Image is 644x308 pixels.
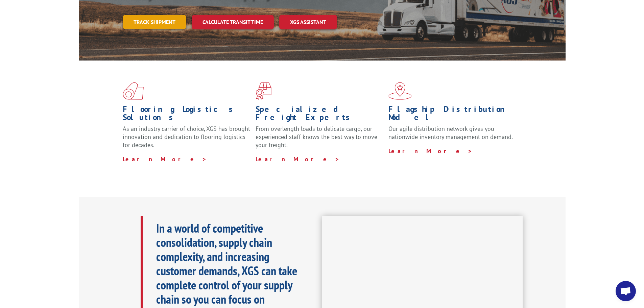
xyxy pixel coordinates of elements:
[123,15,186,29] a: Track shipment
[256,82,271,100] img: xgs-icon-focused-on-flooring-red
[123,125,250,149] span: As an industry carrier of choice, XGS has brought innovation and dedication to flooring logistics...
[256,105,383,125] h1: Specialized Freight Experts
[123,105,251,125] h1: Flooring Logistics Solutions
[388,125,513,141] span: Our agile distribution network gives you nationwide inventory management on demand.
[388,105,516,125] h1: Flagship Distribution Model
[388,82,412,100] img: xgs-icon-flagship-distribution-model-red
[616,281,636,301] div: Open chat
[123,82,144,100] img: xgs-icon-total-supply-chain-intelligence-red
[279,15,337,29] a: XGS ASSISTANT
[256,125,383,155] p: From overlength loads to delicate cargo, our experienced staff knows the best way to move your fr...
[192,15,274,29] a: Calculate transit time
[123,155,207,163] a: Learn More >
[256,155,340,163] a: Learn More >
[388,147,473,155] a: Learn More >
